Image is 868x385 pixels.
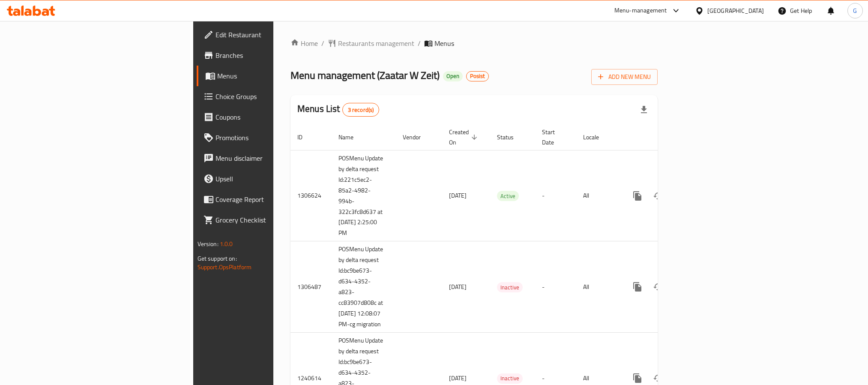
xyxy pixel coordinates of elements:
span: Start Date [542,127,566,147]
span: Grocery Checklist [216,215,331,225]
span: Get support on: [198,253,237,264]
nav: breadcrumb [290,38,658,48]
button: more [627,186,648,206]
span: Restaurants management [338,38,414,48]
span: Coupons [216,112,331,122]
a: Support.OpsPlatform [198,262,252,273]
button: Add New Menu [591,69,658,85]
span: Status [497,132,525,142]
div: Open [443,71,463,81]
span: 3 record(s) [343,106,379,114]
a: Restaurants management [328,38,414,48]
button: Change Status [648,186,668,206]
a: Coverage Report [197,189,338,210]
span: Menus [434,38,454,48]
span: Promotions [216,132,331,143]
span: Posist [467,72,488,80]
div: [GEOGRAPHIC_DATA] [707,6,764,15]
span: Locale [583,132,610,142]
h2: Menus List [297,102,379,117]
span: Menu disclaimer [216,153,331,163]
div: Active [497,191,519,201]
li: / [418,38,421,48]
div: Export file [634,99,654,120]
span: Choice Groups [216,91,331,102]
button: more [627,277,648,297]
span: G [853,6,857,15]
span: ID [297,132,314,142]
a: Edit Restaurant [197,24,338,45]
th: Actions [620,124,716,150]
a: Branches [197,45,338,66]
span: Edit Restaurant [216,30,331,40]
a: Choice Groups [197,86,338,107]
span: Upsell [216,174,331,184]
button: Change Status [648,277,668,297]
span: [DATE] [449,281,467,292]
span: Coverage Report [216,194,331,205]
span: Version: [198,238,218,250]
div: Menu-management [614,6,667,16]
span: Name [338,132,365,142]
span: Add New Menu [598,72,651,82]
span: Created On [449,127,480,147]
span: Inactive [497,373,523,383]
span: 1.0.0 [220,238,233,250]
td: POSMenu Update by delta request Id:221c5ec2-85a2-4982-994b-322c3fc8d637 at [DATE] 2:25:00 PM [332,150,396,241]
td: - [535,241,576,333]
td: All [576,241,620,333]
span: Menus [217,71,331,81]
div: Inactive [497,282,523,292]
span: [DATE] [449,190,467,201]
span: Active [497,191,519,201]
div: Total records count [342,103,380,117]
td: POSMenu Update by delta request Id:bc9be673-d634-4352-a823-cc83907d808c at [DATE] 12:08:07 PM-cg ... [332,241,396,333]
span: Vendor [403,132,432,142]
span: Open [443,72,463,80]
span: [DATE] [449,373,467,384]
span: Branches [216,50,331,60]
td: - [535,150,576,241]
a: Upsell [197,168,338,189]
span: Inactive [497,283,523,292]
a: Promotions [197,127,338,148]
span: Menu management ( Zaatar W Zeit ) [290,66,440,85]
a: Coupons [197,107,338,127]
td: All [576,150,620,241]
a: Grocery Checklist [197,210,338,230]
a: Menus [197,66,338,86]
a: Menu disclaimer [197,148,338,168]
